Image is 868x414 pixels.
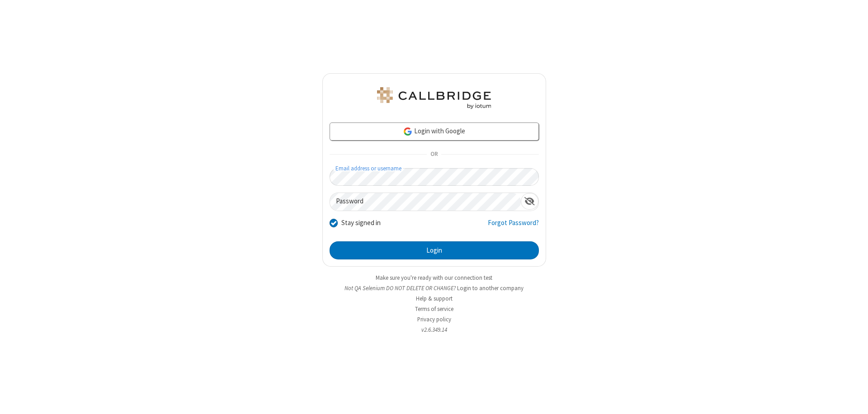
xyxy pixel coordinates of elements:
img: QA Selenium DO NOT DELETE OR CHANGE [375,87,493,109]
a: Help & support [416,295,453,302]
a: Privacy policy [417,315,451,323]
button: Login [330,241,539,259]
a: Forgot Password? [488,218,539,235]
a: Make sure you're ready with our connection test [376,274,492,282]
img: google-icon.png [403,127,413,136]
label: Stay signed in [341,218,381,228]
a: Terms of service [415,305,453,313]
span: OR [427,148,441,161]
input: Email address or username [330,168,539,186]
a: Login with Google [330,122,539,141]
button: Login to another company [457,284,524,292]
li: Not QA Selenium DO NOT DELETE OR CHANGE? [322,284,546,292]
div: Show password [521,193,538,210]
input: Password [330,193,521,211]
li: v2.6.349.14 [322,325,546,334]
